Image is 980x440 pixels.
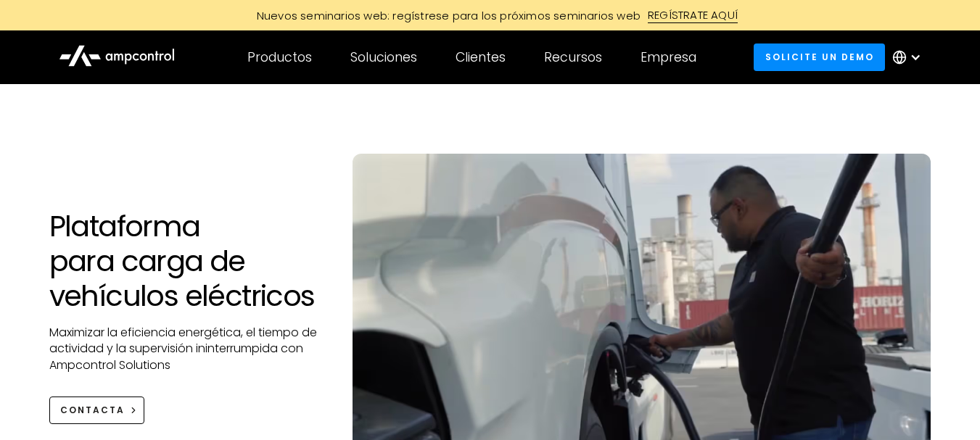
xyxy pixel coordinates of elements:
[350,49,417,65] div: Soluciones
[60,404,125,417] div: CONTACTA
[456,49,506,65] div: Clientes
[648,7,738,23] div: REGÍSTRATE AQUÍ
[49,209,324,313] h1: Plataforma para carga de vehículos eléctricos
[49,397,145,423] a: CONTACTA
[544,49,602,65] div: Recursos
[164,7,817,23] a: Nuevos seminarios web: regístrese para los próximos seminarios webREGÍSTRATE AQUÍ
[247,49,312,65] div: Productos
[242,8,648,23] div: Nuevos seminarios web: regístrese para los próximos seminarios web
[49,325,324,373] p: Maximizar la eficiencia energética, el tiempo de actividad y la supervisión ininterrumpida con Am...
[754,43,885,70] a: Solicite un demo
[641,49,696,65] div: Empresa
